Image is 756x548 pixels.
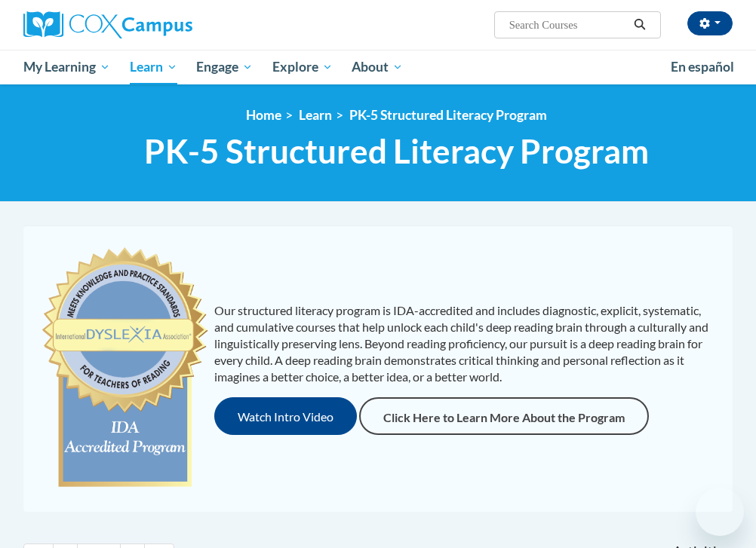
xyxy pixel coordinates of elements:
[23,11,192,38] img: Cox Campus
[214,302,718,385] p: Our structured literacy program is IDA-accredited and includes diagnostic, explicit, systematic, ...
[263,50,343,84] a: Explore
[352,58,403,76] span: About
[343,50,413,84] a: About
[359,397,649,435] a: Click Here to Learn More About the Program
[14,50,120,84] a: My Learning
[508,16,628,34] input: Search Courses
[38,240,211,497] img: c477cda6-e343-453b-bfce-d6f9e9818e1c.png
[246,107,281,123] a: Home
[214,397,357,435] button: Watch Intro Video
[696,488,744,536] iframe: Button to launch messaging window
[628,16,651,34] button: Search
[186,50,263,84] a: Engage
[120,50,187,84] a: Learn
[687,11,733,35] button: Account Settings
[12,50,744,84] div: Main menu
[671,59,734,75] span: En español
[23,58,110,76] span: My Learning
[272,58,333,76] span: Explore
[661,51,744,83] a: En español
[196,58,253,76] span: Engage
[349,107,547,123] a: PK-5 Structured Literacy Program
[23,11,244,38] a: Cox Campus
[299,107,332,123] a: Learn
[144,131,649,171] span: PK-5 Structured Literacy Program
[130,58,177,76] span: Learn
